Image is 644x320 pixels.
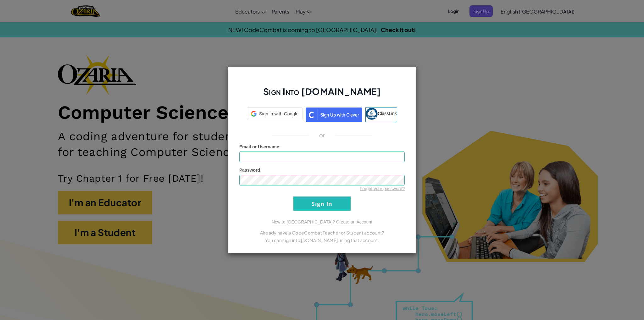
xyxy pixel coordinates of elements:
[259,111,298,117] span: Sign in with Google
[378,111,397,116] span: ClassLink
[306,108,362,122] img: clever_sso_button@2x.png
[293,196,351,211] input: Sign In
[239,144,279,149] span: Email or Username
[239,144,281,150] label: :
[239,229,405,236] p: Already have a CodeCombat Teacher or Student account?
[319,131,325,139] p: or
[247,108,303,120] div: Sign in with Google
[366,108,378,120] img: classlink-logo-small.png
[360,186,405,191] a: Forgot your password?
[247,108,303,122] a: Sign in with Google
[272,219,372,224] a: New to [GEOGRAPHIC_DATA]? Create an Account
[239,168,260,173] span: Password
[239,236,405,244] p: You can sign into [DOMAIN_NAME] using that account.
[239,86,405,104] h2: Sign Into [DOMAIN_NAME]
